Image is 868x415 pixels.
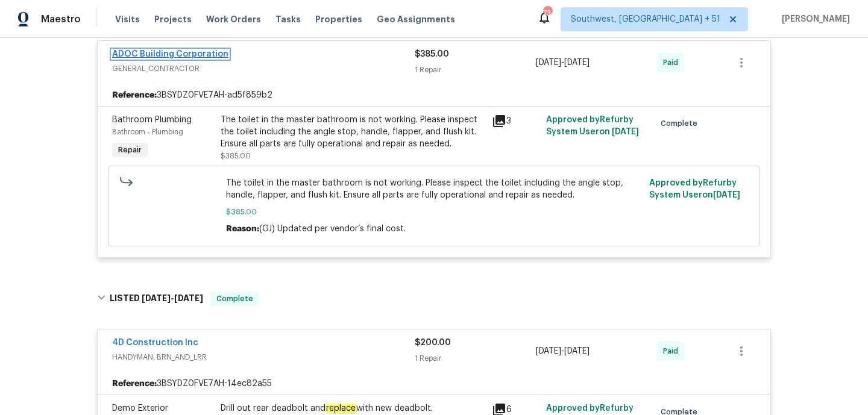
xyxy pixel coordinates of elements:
h6: LISTED [110,292,203,306]
span: [DATE] [612,128,639,136]
span: $385.00 [415,50,449,58]
span: [DATE] [536,58,561,67]
span: Visits [115,13,140,25]
b: Reference: [112,378,157,390]
a: 4D Construction Inc [112,339,198,347]
span: Reason: [226,225,259,233]
span: Tasks [275,15,301,23]
span: Paid [663,345,683,357]
b: Reference: [112,89,157,101]
span: Southwest, [GEOGRAPHIC_DATA] + 51 [571,13,720,25]
span: Demo Exterior [112,404,168,413]
span: Geo Assignments [377,13,455,25]
span: GENERAL_CONTRACTOR [112,63,415,75]
div: 1 Repair [415,64,536,76]
span: HANDYMAN, BRN_AND_LRR [112,351,415,363]
span: Complete [212,293,258,305]
span: (GJ) Updated per vendor’s final cost. [259,225,406,233]
span: Approved by Refurby System User on [546,116,639,136]
div: 3BSYDZ0FVE7AH-14ec82a55 [98,373,770,395]
em: replace [325,404,356,413]
span: $200.00 [415,339,451,347]
span: Work Orders [206,13,261,25]
span: Approved by Refurby System User on [649,179,740,199]
span: Paid [663,57,683,69]
a: ADOC Building Corporation [112,50,228,58]
span: $385.00 [226,206,643,218]
span: Bathroom - Plumbing [112,128,183,136]
span: - [142,294,203,302]
div: The toilet in the master bathroom is not working. Please inspect the toilet including the angle s... [221,114,485,150]
span: [DATE] [536,347,561,355]
span: - [536,345,590,357]
div: 3BSYDZ0FVE7AH-ad5f859b2 [98,84,770,106]
span: Repair [113,144,146,156]
span: [PERSON_NAME] [777,13,850,25]
span: [DATE] [564,347,590,355]
span: [DATE] [564,58,590,67]
div: 734 [543,7,552,19]
span: Complete [661,117,702,129]
span: Properties [315,13,362,25]
span: Maestro [41,13,81,25]
span: [DATE] [174,294,203,302]
div: LISTED [DATE]-[DATE]Complete [93,279,775,318]
span: [DATE] [142,294,171,302]
div: 1 Repair [415,352,536,364]
span: - [536,57,590,69]
span: Projects [154,13,192,25]
span: The toilet in the master bathroom is not working. Please inspect the toilet including the angle s... [226,177,643,201]
span: $385.00 [221,152,251,160]
div: Drill out rear deadbolt and with new deadbolt. [221,402,485,414]
div: 3 [492,114,539,128]
span: Bathroom Plumbing [112,116,192,124]
span: [DATE] [713,191,740,199]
